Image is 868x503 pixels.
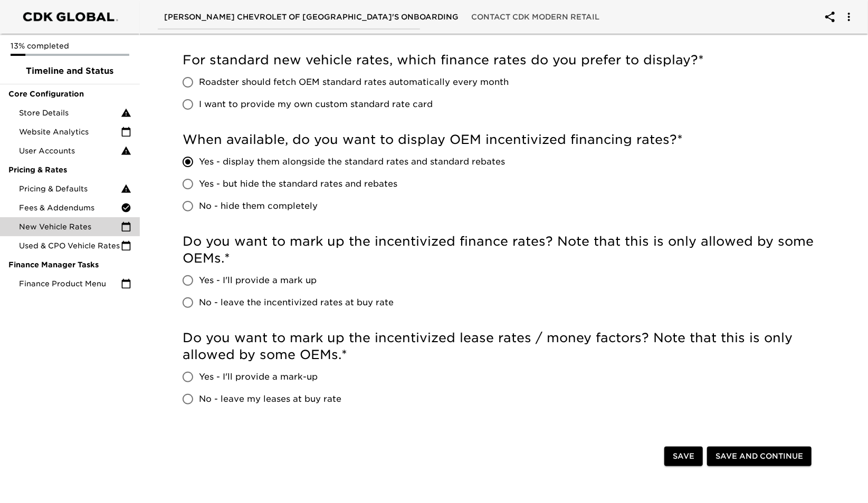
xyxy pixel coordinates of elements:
[19,127,121,137] span: Website Analytics
[8,65,131,78] span: Timeline and Status
[673,450,694,463] span: Save
[199,98,433,111] span: I want to provide my own custom standard rate card
[199,371,318,383] span: Yes - I'll provide a mark-up
[199,274,317,287] span: Yes - I'll provide a mark up
[471,11,599,24] span: Contact CDK Modern Retail
[8,165,131,175] span: Pricing & Rates
[19,202,121,213] span: Fees & Addendums
[183,330,816,363] h5: Do you want to mark up the incentivized lease rates / money factors? Note that this is only allow...
[183,52,816,69] h5: For standard new vehicle rates, which finance rates do you prefer to display?
[199,200,318,212] span: No - hide them completely
[19,240,121,251] span: Used & CPO Vehicle Rates
[19,183,121,194] span: Pricing & Defaults
[199,156,505,168] span: Yes - display them alongside the standard rates and standard rebates
[664,447,703,466] button: Save
[11,41,129,51] p: 13% completed
[19,221,121,232] span: New Vehicle Rates
[8,89,131,99] span: Core Configuration
[707,447,812,466] button: Save and Continue
[164,11,459,24] span: [PERSON_NAME] Chevrolet of [GEOGRAPHIC_DATA]'s Onboarding
[183,131,816,148] h5: When available, do you want to display OEM incentivized financing rates?
[199,178,397,190] span: Yes - but hide the standard rates and rebates
[19,146,121,156] span: User Accounts
[199,296,394,309] span: No - leave the incentivized rates at buy rate
[8,259,131,270] span: Finance Manager Tasks
[19,278,121,289] span: Finance Product Menu
[817,4,843,30] button: account of current user
[183,233,816,267] h5: Do you want to mark up the incentivized finance rates? Note that this is only allowed by some OEMs.
[836,4,862,30] button: account of current user
[19,108,121,118] span: Store Details
[716,450,803,463] span: Save and Continue
[199,393,341,405] span: No - leave my leases at buy rate
[199,76,509,89] span: Roadster should fetch OEM standard rates automatically every month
